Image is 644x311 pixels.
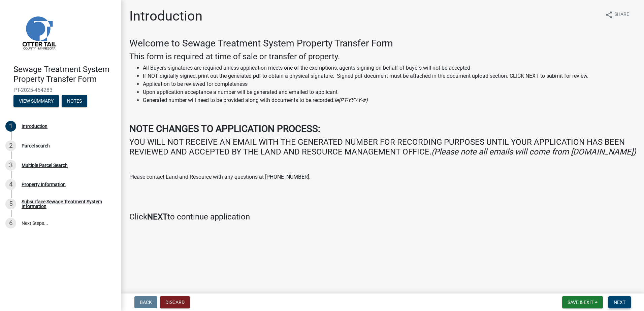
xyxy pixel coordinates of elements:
[334,97,368,103] i: ie(PT-YYYY-#)
[5,199,16,209] div: 5
[129,38,636,49] h3: Welcome to Sewage Treatment System Property Transfer Form
[5,160,16,171] div: 3
[13,99,59,104] wm-modal-confirm: Summary
[140,300,152,305] span: Back
[22,199,110,209] div: Subsurface Sewage Treatment System Information
[22,124,47,129] div: Introduction
[614,300,625,305] span: Next
[147,212,167,221] strong: NEXT
[5,218,16,229] div: 6
[13,87,108,93] span: PT-2025-464283
[614,11,629,19] span: Share
[143,96,636,104] li: Generated number will need to be provided along with documents to be recorded.
[22,163,68,168] div: Multiple Parcel Search
[160,296,190,308] button: Discard
[62,99,87,104] wm-modal-confirm: Notes
[431,147,636,157] i: (Please note all emails will come from [DOMAIN_NAME])
[62,95,87,107] button: Notes
[13,7,64,58] img: Otter Tail County, Minnesota
[568,300,593,305] span: Save & Exit
[129,137,636,157] h4: YOU WILL NOT RECEIVE AN EMAIL WITH THE GENERATED NUMBER FOR RECORDING PURPOSES UNTIL YOUR APPLICA...
[129,212,636,222] h4: Click to continue application
[143,64,636,72] li: All Buyers signatures are required unless application meets one of the exemptions, agents signing...
[5,121,16,132] div: 1
[600,8,635,21] button: shareShare
[5,140,16,151] div: 2
[13,95,59,107] button: View Summary
[605,11,613,19] i: share
[143,72,636,80] li: If NOT digitally signed, print out the generated pdf to obtain a physical signature. Signed pdf d...
[134,296,157,308] button: Back
[13,65,116,84] h4: Sewage Treatment System Property Transfer Form
[143,88,636,96] li: Upon application acceptance a number will be generated and emailed to applicant
[129,8,202,24] h1: Introduction
[129,173,636,181] p: Please contact Land and Resource with any questions at [PHONE_NUMBER].
[129,52,636,62] h4: This form is required at time of sale or transfer of property.
[5,179,16,190] div: 4
[22,182,66,187] div: Property Information
[608,296,631,308] button: Next
[143,80,636,88] li: Application to be reviewed for completeness
[22,143,50,148] div: Parcel search
[562,296,603,308] button: Save & Exit
[129,123,320,134] strong: NOTE CHANGES TO APPLICATION PROCESS:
